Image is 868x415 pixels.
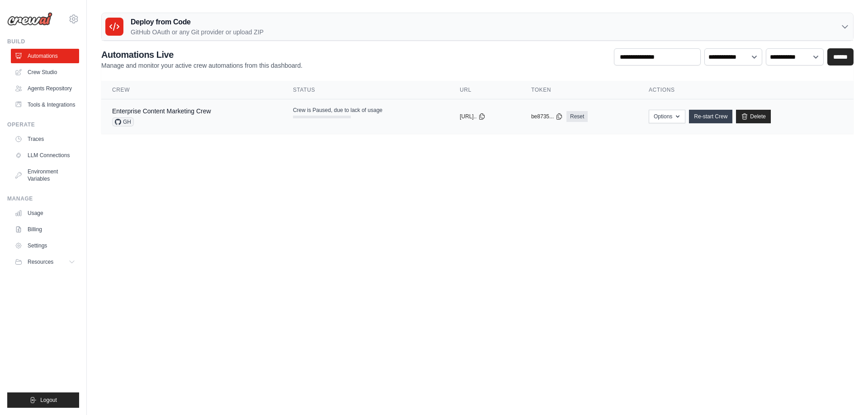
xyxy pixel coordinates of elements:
a: Settings [11,238,79,253]
button: be8735... [531,113,563,120]
th: URL [449,81,520,99]
a: Enterprise Content Marketing Crew [112,107,211,115]
h2: Automations Live [101,48,302,61]
button: Options [649,110,685,123]
div: Manage [7,195,79,202]
a: Environment Variables [11,164,79,186]
a: Crew Studio [11,65,79,79]
button: Resources [11,255,79,269]
div: Operate [7,121,79,128]
span: GH [112,117,134,126]
img: Logo [7,12,52,26]
a: Traces [11,132,79,146]
a: Automations [11,49,79,63]
a: Tools & Integrations [11,98,79,112]
p: GitHub OAuth or any Git provider or upload ZIP [131,28,264,37]
a: Usage [11,206,79,220]
th: Crew [101,81,282,99]
p: Manage and monitor your active crew automations from this dashboard. [101,61,302,70]
span: Crew is Paused, due to lack of usage [293,107,382,114]
h3: Deploy from Code [131,17,264,28]
div: Build [7,38,79,45]
th: Actions [638,81,854,99]
a: Agents Repository [11,81,79,96]
a: LLM Connections [11,148,79,163]
th: Token [520,81,638,99]
a: Reset [566,111,588,122]
a: Billing [11,222,79,237]
a: Re-start Crew [689,110,732,123]
button: Logout [7,392,79,408]
span: Logout [40,396,57,404]
a: Delete [736,110,771,123]
th: Status [282,81,449,99]
span: Resources [28,258,53,266]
